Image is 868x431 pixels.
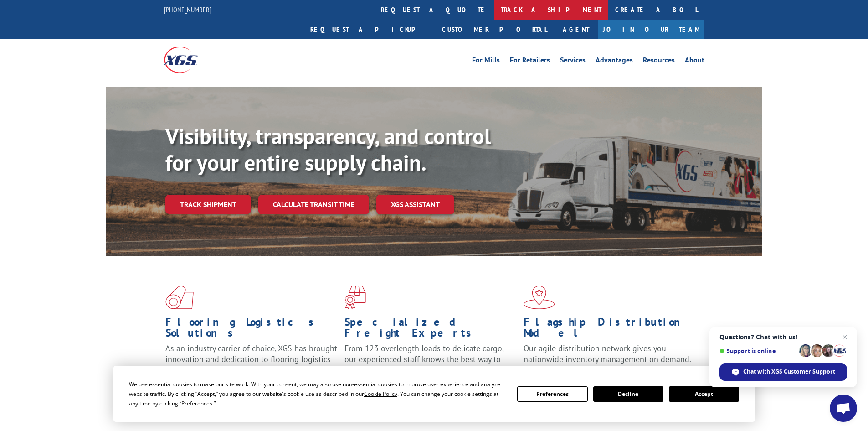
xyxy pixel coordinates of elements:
[165,317,338,343] h1: Flooring Logistics Solutions
[435,20,554,39] a: Customer Portal
[258,195,369,214] a: Calculate transit time
[181,400,212,407] span: Preferences
[472,57,500,67] a: For Mills
[524,286,555,309] img: xgs-icon-flagship-distribution-model-red
[524,317,696,343] h1: Flagship Distribution Model
[344,317,517,343] h1: Specialized Freight Experts
[165,343,337,375] span: As an industry carrier of choice, XGS has brought innovation and dedication to flooring logistics...
[364,390,397,398] span: Cookie Policy
[344,343,517,384] p: From 123 overlength loads to delicate cargo, our experienced staff knows the best way to move you...
[554,20,598,39] a: Agent
[165,195,251,214] a: Track shipment
[830,395,857,422] a: Open chat
[719,348,796,354] span: Support is online
[303,20,435,39] a: Request a pickup
[719,333,847,341] span: Questions? Chat with us!
[164,5,211,14] a: [PHONE_NUMBER]
[560,57,586,67] a: Services
[685,57,704,67] a: About
[719,363,847,381] span: Chat with XGS Customer Support
[165,286,194,309] img: xgs-icon-total-supply-chain-intelligence-red
[344,286,366,309] img: xgs-icon-focused-on-flooring-red
[524,343,691,364] span: Our agile distribution network gives you nationwide inventory management on demand.
[643,57,675,67] a: Resources
[113,366,755,422] div: Cookie Consent Prompt
[376,195,454,214] a: XGS ASSISTANT
[743,368,835,376] span: Chat with XGS Customer Support
[165,122,491,177] b: Visibility, transparency, and control for your entire supply chain.
[129,379,506,408] div: We use essential cookies to make our site work. With your consent, we may also use non-essential ...
[517,386,587,402] button: Preferences
[598,20,704,39] a: Join Our Team
[510,57,550,67] a: For Retailers
[669,386,739,402] button: Accept
[593,386,663,402] button: Decline
[596,57,633,67] a: Advantages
